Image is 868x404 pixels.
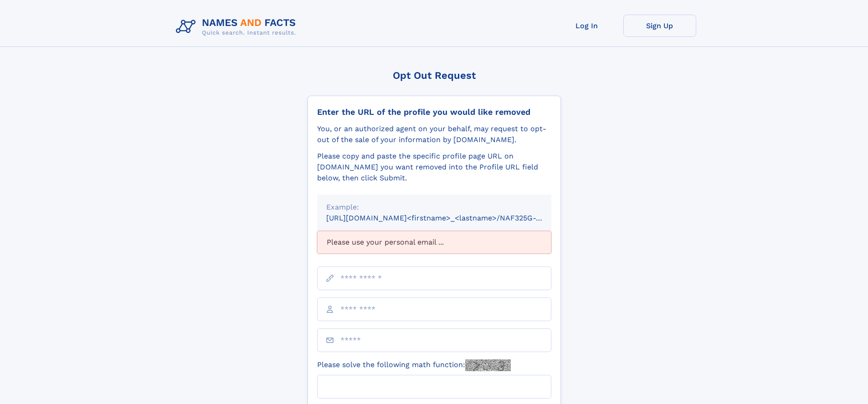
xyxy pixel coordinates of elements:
div: Please copy and paste the specific profile page URL on [DOMAIN_NAME] you want removed into the Pr... [317,151,551,184]
div: Example: [326,202,542,213]
a: Log In [550,15,623,37]
label: Please solve the following math function: [317,359,511,371]
div: Opt Out Request [308,70,561,81]
div: You, or an authorized agent on your behalf, may request to opt-out of the sale of your informatio... [317,123,551,145]
a: Sign Up [623,15,696,37]
div: Please use your personal email ... [317,231,551,254]
img: Logo Names and Facts [172,15,303,39]
div: Enter the URL of the profile you would like removed [317,107,551,117]
small: [URL][DOMAIN_NAME]<firstname>_<lastname>/NAF325G-xxxxxxxx [326,214,569,222]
